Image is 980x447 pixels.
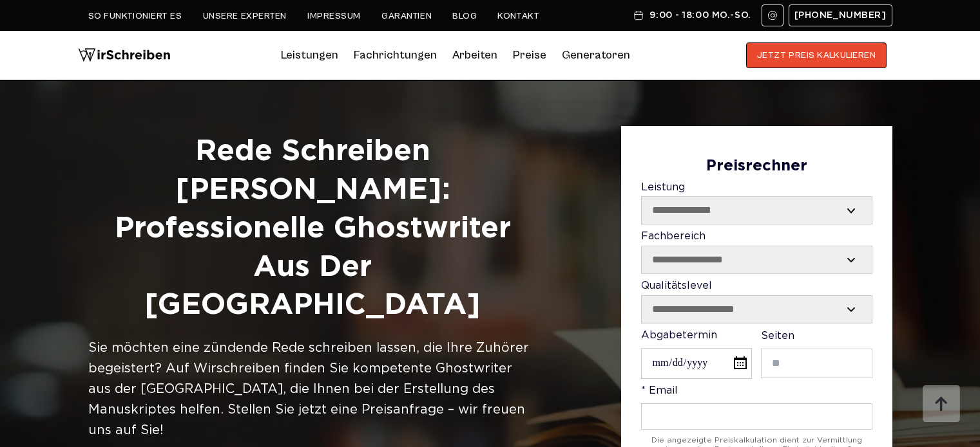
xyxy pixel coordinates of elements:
a: Unsere Experten [203,11,287,21]
button: JETZT PREIS KALKULIEREN [746,42,887,68]
img: logo wirschreiben [78,42,171,68]
img: button top [922,385,961,424]
a: Garantien [381,11,432,21]
label: * Email [641,385,872,430]
span: 9:00 - 18:00 Mo.-So. [649,10,751,21]
select: Qualitätslevel [642,296,872,323]
select: Fachbereich [642,246,872,273]
a: Preise [513,48,546,62]
a: Impressum [307,11,361,21]
label: Qualitätslevel [641,280,872,324]
label: Leistung [641,182,872,225]
img: Schedule [633,10,644,21]
a: [PHONE_NUMBER] [789,5,892,26]
div: Sie möchten eine zündende Rede schreiben lassen, die Ihre Zuhörer begeistert? Auf Wirschreiben fi... [88,338,537,441]
select: Leistung [642,197,872,224]
input: * Email [641,403,872,430]
a: Blog [452,11,477,21]
a: So funktioniert es [88,11,182,21]
span: [PHONE_NUMBER] [794,10,887,21]
a: Kontakt [497,11,539,21]
div: Preisrechner [641,158,872,176]
h1: Rede Schreiben [PERSON_NAME]: Professionelle Ghostwriter aus der [GEOGRAPHIC_DATA] [88,132,537,325]
img: Email [767,10,778,21]
label: Fachbereich [641,231,872,274]
a: Generatoren [562,45,630,66]
a: Leistungen [281,45,338,66]
label: Abgabetermin [641,330,752,379]
a: Fachrichtungen [354,45,437,66]
a: Arbeiten [452,45,497,66]
input: Abgabetermin [641,348,752,378]
span: Seiten [761,331,794,341]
